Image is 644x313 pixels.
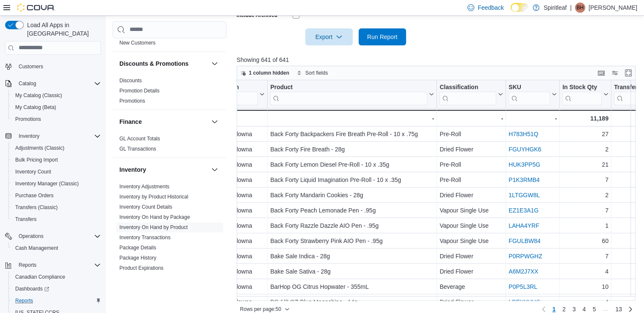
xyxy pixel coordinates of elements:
button: Canadian Compliance [8,271,104,283]
span: Canadian Compliance [12,272,101,282]
span: Inventory Count [12,167,101,177]
div: 104 - Kelowna [214,190,265,200]
h3: Inventory [119,165,146,174]
div: Back Forty Fire Breath - 28g [270,144,434,154]
button: Product [270,83,434,105]
span: Reports [12,296,101,306]
span: Inventory [15,131,101,141]
a: Adjustments (Classic) [12,143,68,153]
div: Back Forty Razzle Dazzle AIO Pen - .95g [270,221,434,231]
div: 104 - Kelowna [214,266,265,277]
span: Inventory Count [15,168,51,175]
a: Inventory Count [12,167,55,177]
div: Back Forty Peach Lemonade Pen - .95g [270,205,434,215]
span: Customers [19,63,43,70]
a: Package History [119,255,156,261]
button: Location [214,83,265,105]
span: Cash Management [15,245,58,252]
span: Inventory by Product Historical [119,193,188,200]
p: | [570,3,572,13]
button: Reports [2,259,104,271]
div: - [270,113,434,123]
input: Dark Mode [511,3,528,12]
div: Pre-Roll [439,129,503,139]
span: Customers [15,61,101,72]
button: In Stock Qty [562,83,608,105]
div: Classification [439,83,496,91]
button: Inventory Manager (Classic) [8,178,104,190]
a: FGUYHGK6 [509,146,541,153]
button: Inventory Count [8,166,104,178]
div: Location [214,83,258,91]
a: Inventory Count Details [119,204,172,210]
div: Back Forty Liquid Imagination Pre-Roll - 10 x .35g [270,175,434,185]
button: Sort fields [293,68,331,78]
button: SKU [509,83,557,105]
span: My Catalog (Classic) [15,92,62,99]
button: Inventory [210,165,220,175]
div: 4 [562,297,608,307]
div: 104 - Kelowna [214,144,265,154]
div: 104 - Kelowna [214,236,265,246]
img: Cova [17,3,55,12]
div: Beverage [439,282,503,292]
div: 104 - Kelowna [214,205,265,215]
span: Discounts [119,77,142,84]
span: Catalog [19,80,36,87]
div: 2 [562,144,608,154]
div: Dried Flower [439,297,503,307]
div: Finance [113,134,227,157]
span: Reports [15,260,101,270]
span: Promotions [15,116,41,123]
span: Dashboards [12,284,101,294]
button: Finance [210,117,220,127]
button: Inventory [15,131,43,141]
span: Package Details [119,244,156,251]
div: Back Forty Strawberry Pink AIO Pen - .95g [270,236,434,246]
a: HUK3PP5G [509,161,540,168]
div: Back Forty Backpackers Fire Breath Pre-Roll - 10 x .75g [270,129,434,139]
div: BC 1/2 OZ Blue Moonshine - 14g [270,297,434,307]
span: Inventory [19,133,39,140]
button: Catalog [2,78,104,89]
a: Dashboards [12,284,53,294]
span: Transfers (Classic) [12,202,101,212]
div: 7 [562,251,608,261]
span: Purchase Orders [12,190,101,201]
a: Canadian Compliance [12,272,69,282]
span: My Catalog (Beta) [12,102,101,112]
a: Promotions [12,114,44,124]
div: Back Forty Mandarin Cookies - 28g [270,190,434,200]
h3: Discounts & Promotions [119,59,188,68]
div: 104 - Kelowna [214,251,265,261]
div: In Stock Qty [562,83,602,91]
a: Promotions [119,98,145,104]
button: Catalog [15,78,39,89]
a: My Catalog (Classic) [12,90,66,101]
button: Purchase Orders [8,190,104,201]
span: Catalog [15,78,101,89]
span: Load All Apps in [GEOGRAPHIC_DATA] [24,21,101,38]
button: Display options [610,68,620,78]
span: Transfers (Classic) [15,204,58,211]
span: Transfers [12,214,101,224]
span: GL Account Totals [119,135,160,142]
span: Rows per page : 50 [240,306,281,313]
div: Blaine H [575,3,585,13]
span: Canadian Compliance [15,274,65,280]
div: 104 - Kelowna [214,159,265,170]
a: Inventory On Hand by Package [119,214,190,220]
a: Transfers [12,214,40,224]
a: Dashboards [8,283,104,295]
a: LBEYYVHG [509,299,540,305]
span: Adjustments (Classic) [12,143,101,153]
a: My Catalog (Beta) [12,102,60,112]
div: 11,189 [562,113,608,123]
span: Promotion Details [119,87,160,94]
a: Purchase Orders [12,190,57,201]
p: Spiritleaf [544,3,567,13]
a: P0RPWGHZ [509,253,542,260]
button: Export [305,28,353,45]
